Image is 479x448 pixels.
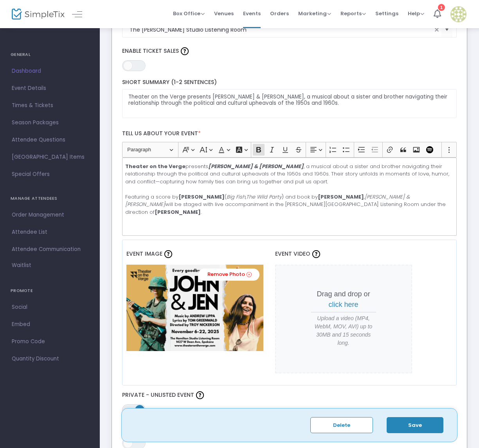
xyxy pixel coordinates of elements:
span: Events [243,4,261,23]
img: question-mark [196,391,204,399]
span: Event Image [126,250,162,258]
button: Select [441,22,452,38]
strong: [PERSON_NAME] [178,193,225,201]
span: Orders [270,4,289,23]
img: question-mark [164,250,172,258]
strong: [PERSON_NAME] [318,193,364,201]
div: Editor toolbar [122,142,457,158]
a: Remove Photo [198,269,259,281]
span: Event Details [12,83,88,93]
span: Event Video [275,250,310,258]
i: The Wild Party [246,193,282,201]
span: Quantity Discount [12,354,88,364]
label: Tell us about your event [118,126,461,142]
span: Promo Code [12,337,88,347]
label: Enable Ticket Sales [122,45,457,57]
strong: Theater on the Verge [125,163,185,170]
span: Special Offers [12,169,88,179]
span: Box Office [173,10,205,17]
img: question-mark [181,47,189,55]
span: Attendee Communication [12,244,88,254]
span: Settings [375,4,398,23]
span: Upload a video (MP4, WebM, MOV, AVI) up to 30MB and 15 seconds long. [311,314,376,347]
button: Delete [310,417,373,433]
span: Marketing [298,10,331,17]
span: Reports [340,10,366,17]
input: Select Venue [130,26,432,34]
img: question-mark [312,250,320,258]
h4: GENERAL [11,47,89,63]
button: Save [387,417,443,433]
span: Dashboard [12,66,88,76]
span: Attendee List [12,227,88,237]
span: ON [138,407,142,411]
span: Season Packages [12,118,88,128]
span: Embed [12,319,88,330]
span: Social [12,302,88,312]
span: Venues [214,4,234,23]
span: Attendee Questions [12,135,88,145]
img: 638899199154272237JohnJenSocialSimpleTixEventImage750x472px.png [126,265,263,351]
p: Drag and drop or [311,289,376,310]
div: Rich Text Editor, main [122,158,457,236]
span: Paragraph [127,145,168,154]
strong: [PERSON_NAME] & [PERSON_NAME] [208,163,304,170]
span: Short Summary (1-2 Sentences) [122,78,217,86]
span: clear [432,25,441,34]
span: Help [408,10,424,17]
span: click here [329,301,358,308]
button: Paragraph [124,144,176,156]
span: [GEOGRAPHIC_DATA] Items [12,152,88,162]
span: Times & Tickets [12,100,88,111]
p: presents , a musical about a sister and brother navigating their relationship through the politic... [125,163,453,216]
i: [PERSON_NAME] & [PERSON_NAME] [125,193,410,208]
div: 1 [438,4,445,11]
h4: MANAGE ATTENDEES [11,191,89,206]
label: Private - Unlisted Event [122,389,457,401]
strong: [PERSON_NAME] [155,208,201,216]
h4: PROMOTE [11,283,89,299]
span: Order Management [12,210,88,220]
i: Big Fish [227,193,245,201]
span: Waitlist [12,262,31,269]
